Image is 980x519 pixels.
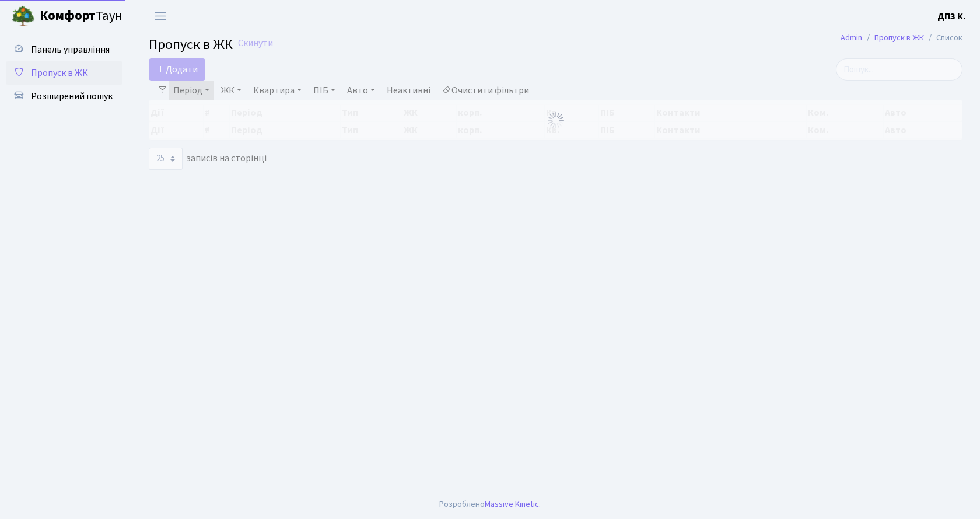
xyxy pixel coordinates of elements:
[156,63,198,76] span: Додати
[31,43,110,56] span: Панель управління
[937,10,966,23] b: ДП3 К.
[342,81,380,100] a: Авто
[149,58,205,81] a: Додати
[149,148,267,170] label: записів на сторінці
[437,81,534,100] a: Очистити фільтри
[382,81,435,100] a: Неактивні
[836,58,963,81] input: Пошук...
[216,81,246,100] a: ЖК
[12,5,35,28] img: logo.png
[439,498,541,511] div: Розроблено .
[547,111,565,130] img: Обробка...
[31,90,113,103] span: Розширений пошук
[309,81,340,100] a: ПІБ
[6,38,123,61] a: Панель управління
[149,148,183,170] select: записів на сторінці
[485,498,539,510] a: Massive Kinetic
[841,32,862,44] a: Admin
[6,85,123,108] a: Розширений пошук
[146,6,175,26] button: Переключити навігацію
[149,34,233,55] span: Пропуск в ЖК
[31,67,88,79] span: Пропуск в ЖК
[249,81,306,100] a: Квартира
[874,32,924,44] a: Пропуск в ЖК
[6,61,123,85] a: Пропуск в ЖК
[40,6,123,26] span: Таун
[924,32,963,44] li: Список
[238,38,273,49] a: Скинути
[40,6,96,25] b: Комфорт
[169,81,214,100] a: Період
[937,9,966,23] a: ДП3 К.
[823,26,980,50] nav: breadcrumb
